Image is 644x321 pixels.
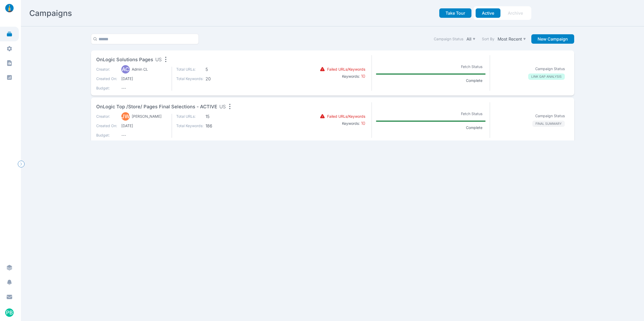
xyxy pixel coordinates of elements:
[96,86,117,91] p: Budget:
[497,35,527,43] button: Most Recent
[121,123,167,128] span: [DATE]
[206,123,233,128] span: 186
[535,113,565,119] p: Campaign Status
[29,8,72,18] h2: Campaigns
[96,76,117,81] p: Created On:
[528,74,565,80] p: LINK GAP ANALYSIS
[482,36,494,42] label: Sort By
[465,35,477,43] button: All
[439,8,471,18] button: Take Tour
[96,123,117,128] p: Created On:
[501,8,529,18] button: Archive
[458,63,486,70] p: Fetch Status
[121,133,167,138] span: ---
[132,114,162,119] p: [PERSON_NAME]
[327,114,365,119] p: Failed URLs/Keywords
[96,103,217,110] span: OnLogic top /store/ pages Final Selections - ACTIVE
[463,125,486,130] p: Complete
[360,74,365,79] span: 10
[498,36,522,42] p: Most Recent
[342,121,360,126] b: Keywords:
[434,36,463,42] label: Campaign Status
[206,76,233,81] span: 20
[176,123,203,128] p: Total Keywords:
[96,67,117,72] p: Creator:
[360,121,365,126] span: 10
[463,78,486,83] p: Complete
[458,110,486,117] p: Fetch Status
[155,56,162,63] span: US
[532,121,565,127] p: FINAL SUMMARY
[121,86,167,91] span: ---
[535,66,565,71] p: Campaign Status
[342,74,360,78] b: Keywords:
[219,103,226,110] span: US
[132,67,148,72] p: Admin CL
[327,67,365,72] p: Failed URLs/Keywords
[96,133,117,138] p: Budget:
[466,36,471,42] p: All
[96,114,117,119] p: Creator:
[176,67,203,72] p: Total URLs:
[476,8,500,18] button: Active
[176,76,203,81] p: Total Keywords:
[3,4,16,12] img: linklaunch_small.2ae18699.png
[206,114,233,119] span: 15
[531,34,574,44] button: New Campaign
[176,114,203,119] p: Total URLs:
[121,65,130,74] div: AC
[96,56,153,63] span: OnLogic Solutions Pages
[121,76,167,81] span: [DATE]
[121,112,130,121] div: JW
[206,67,233,72] span: 5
